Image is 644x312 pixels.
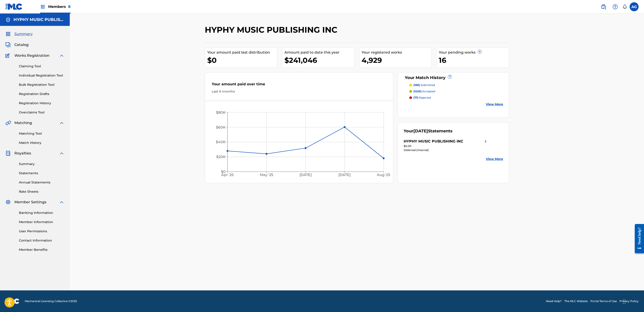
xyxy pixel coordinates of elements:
div: Deferred (Internal) [404,148,488,152]
img: expand [59,53,64,58]
span: (77) [413,96,418,99]
span: Matching [14,120,32,126]
a: Member Benefits [19,247,64,252]
a: View More [486,102,503,107]
div: $241,046 [284,55,354,65]
span: (188) [413,83,420,87]
tspan: Aug '25 [377,173,390,177]
img: Matching [5,120,11,126]
a: Overclaims Tool [19,110,64,115]
div: Drag [623,295,626,308]
a: Rate Sheets [19,189,64,194]
img: Accounts [5,17,11,23]
a: (1020) accepted [409,89,503,93]
tspan: $20K [216,155,226,159]
div: Your Statements [404,128,453,134]
img: expand [59,151,64,156]
a: Portal Terms of Use [590,299,617,303]
a: Contact Information [19,238,64,243]
a: Claiming Tool [19,64,64,69]
div: HYPHY MUSIC PUBLISHING INC [404,139,463,144]
div: Your Match History [404,75,503,81]
a: Public Search [599,2,608,11]
a: HYPHY MUSIC PUBLISHING INCright chevron icon$0.00Deferred (Internal) [404,139,488,152]
img: search [601,4,606,9]
span: ? [478,50,482,54]
a: Individual Registration Tool [19,73,64,78]
img: logo [5,298,19,304]
tspan: $40K [216,140,226,144]
tspan: May '25 [260,173,273,177]
img: Works Registration [5,53,11,58]
a: SummarySummary [5,31,33,37]
a: The MLC Website [564,299,588,303]
a: User Permissions [19,229,64,234]
a: Annual Statements [19,180,64,185]
div: 4,929 [362,55,432,65]
img: Member Settings [5,199,11,205]
span: [DATE] [413,129,428,133]
div: $0.00 [404,144,488,148]
span: Catalog [14,42,29,47]
img: MLC Logo [5,3,23,10]
a: Banking Information [19,210,64,215]
p: accepted [413,89,435,93]
tspan: $60K [216,125,226,129]
span: (1020) [413,90,421,93]
span: Summary [14,31,33,37]
span: Member Settings [14,199,46,205]
p: rejected [413,96,431,100]
img: expand [59,199,64,205]
a: Registration History [19,101,64,106]
tspan: [DATE] [299,173,312,177]
div: Last 6 months [212,89,386,94]
a: Need Help? [546,299,562,303]
img: right chevron icon [483,139,488,144]
span: 8 [68,5,71,9]
a: (188) submitted [409,83,503,87]
div: Your registered works [362,50,432,55]
tspan: Apr '25 [221,173,234,177]
a: CatalogCatalog [5,42,29,47]
a: Bulk Registration Tool [19,82,64,87]
div: Help [611,2,620,11]
a: Matching Tool [19,131,64,136]
a: (77) rejected [409,96,503,100]
p: submitted [413,83,435,87]
div: Amount paid to date this year [284,50,354,55]
div: $0 [207,55,277,65]
span: Royalties [14,151,31,156]
img: Catalog [5,42,11,47]
div: Your pending works [439,50,509,55]
div: User Menu [630,2,639,11]
h2: HYPHY MUSIC PUBLISHING INC [205,25,340,35]
img: help [612,4,618,9]
span: Works Registration [14,53,50,58]
img: Top Rightsholders [40,4,45,9]
a: Privacy Policy [619,299,639,303]
div: Notifications [622,5,627,9]
span: Members [48,4,71,9]
iframe: Chat Widget [621,290,644,312]
div: Your amount paid over time [212,81,386,89]
span: Mechanical Licensing Collective © 2025 [25,299,77,303]
div: Your amount paid last distribution [207,50,277,55]
img: expand [59,120,64,126]
a: Match History [19,140,64,145]
a: Statements [19,171,64,176]
span: ? [448,75,452,79]
img: Summary [5,31,11,37]
iframe: Resource Center [631,220,644,257]
tspan: $80K [216,110,226,115]
tspan: $0 [221,170,226,174]
a: View More [486,157,503,161]
a: Summary [19,162,64,166]
img: Royalties [5,151,11,156]
h5: HYPHY MUSIC PUBLISHING INC [14,17,64,22]
a: Registration Drafts [19,92,64,96]
a: Member Information [19,220,64,224]
tspan: [DATE] [338,173,351,177]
